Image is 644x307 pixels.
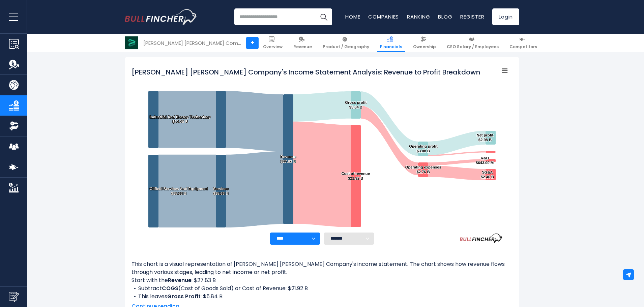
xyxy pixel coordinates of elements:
[345,100,367,109] text: Gross profit $5.84 B
[125,36,138,49] img: BKR logo
[293,44,312,50] span: Revenue
[476,156,494,165] text: R&D $643.00 M
[380,44,402,50] span: Financials
[131,64,513,233] svg: Baker Hughes Company's Income Statement Analysis: Revenue to Profit Breakdown
[162,284,178,292] b: COGS
[131,67,480,77] tspan: [PERSON_NAME] [PERSON_NAME] Company's Income Statement Analysis: Revenue to Profit Breakdown
[481,170,494,179] text: SG&A $2.46 B
[509,44,537,50] span: Competitors
[168,276,192,284] b: Revenue
[460,13,484,20] a: Register
[447,44,499,50] span: CEO Salary / Employees
[290,34,315,52] a: Revenue
[246,37,259,49] a: +
[407,13,430,20] a: Ranking
[131,284,513,293] li: Subtract (Cost of Goods Sold) or Cost of Revenue: $21.92 B
[150,187,208,195] text: Oilfield Services And Equipment $15.63 B
[506,34,540,52] a: Competitors
[150,115,211,124] text: Industrial And Energy Technology $12.20 B
[143,39,241,47] div: [PERSON_NAME] [PERSON_NAME] Company
[125,9,198,25] img: Bullfincher logo
[167,293,201,300] b: Gross Profit
[341,172,370,180] text: Cost of revenue $21.92 B
[323,44,369,50] span: Product / Geography
[377,34,405,52] a: Financials
[477,133,494,142] text: Net profit $2.98 B
[315,8,332,25] button: Search
[320,34,372,52] a: Product / Geography
[405,165,441,174] text: Operating expenses $2.76 B
[125,9,197,25] a: Go to homepage
[444,34,502,52] a: CEO Salary / Employees
[281,155,296,163] text: Revenue $27.83 B
[492,8,519,25] a: Login
[345,13,360,20] a: Home
[438,13,452,20] a: Blog
[9,121,19,131] img: Ownership
[409,144,438,153] text: Operating profit $3.08 B
[410,34,439,52] a: Ownership
[260,34,286,52] a: Overview
[413,44,436,50] span: Ownership
[263,44,283,50] span: Overview
[213,187,229,195] text: Services $15.63 B
[131,293,513,301] li: This leaves : $5.84 B
[368,13,399,20] a: Companies
[131,260,513,298] div: This chart is a visual representation of [PERSON_NAME] [PERSON_NAME] Company's income statement. ...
